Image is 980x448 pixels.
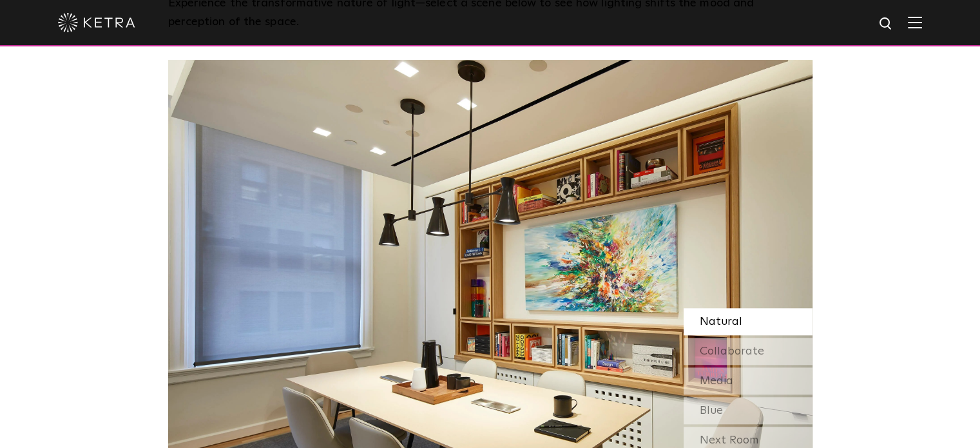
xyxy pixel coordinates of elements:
[700,375,733,387] span: Media
[878,16,894,32] img: search icon
[700,346,764,357] span: Collaborate
[700,316,742,327] span: Natural
[700,405,723,416] span: Blue
[908,16,922,28] img: Hamburger%20Nav.svg
[58,13,135,32] img: ketra-logo-2019-white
